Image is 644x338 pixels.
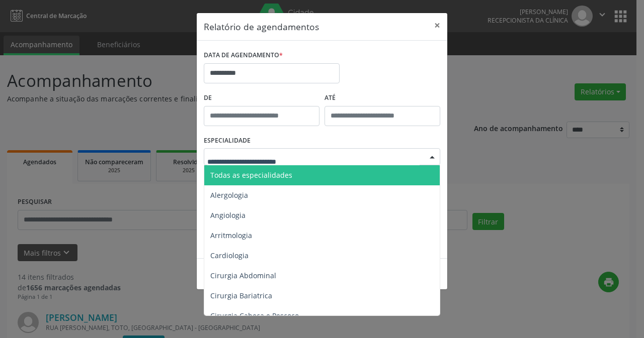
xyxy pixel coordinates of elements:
[204,90,319,106] label: De
[210,190,248,200] span: Alergologia
[210,210,246,220] span: Angiologia
[210,291,272,300] span: Cirurgia Bariatrica
[210,251,249,260] span: Cardiologia
[204,20,319,33] h5: Relatório de agendamentos
[204,133,251,149] label: ESPECIALIDADE
[210,231,252,240] span: Arritmologia
[210,311,299,320] span: Cirurgia Cabeça e Pescoço
[325,90,440,106] label: ATÉ
[210,170,292,180] span: Todas as especialidades
[210,271,276,280] span: Cirurgia Abdominal
[204,48,283,63] label: DATA DE AGENDAMENTO
[427,13,447,38] button: Close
